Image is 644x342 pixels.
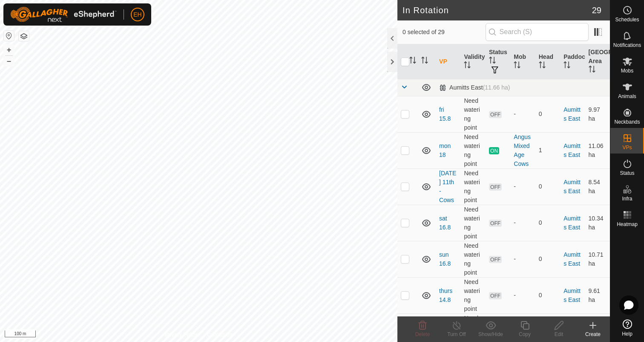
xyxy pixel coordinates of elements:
[563,179,581,194] a: Aumitts East
[402,5,592,15] h2: In Rotation
[464,63,471,70] p-sorticon: Activate to sort
[10,7,117,22] img: Gallagher Logo
[585,96,610,132] td: 9.97 ha
[542,330,576,338] div: Edit
[436,44,460,79] th: VP
[585,205,610,241] td: 10.34 ha
[510,44,535,79] th: Mob
[514,291,532,300] div: -
[610,316,644,340] a: Help
[618,94,636,99] span: Animals
[585,241,610,277] td: 10.71 ha
[133,10,141,19] span: EH
[585,168,610,205] td: 8.54 ha
[563,287,581,303] a: Aumitts East
[622,196,632,201] span: Infra
[439,170,456,203] a: [DATE] 11th - Cows
[514,255,532,264] div: -
[460,96,485,132] td: Need watering point
[585,277,610,313] td: 9.61 ha
[409,58,416,65] p-sorticon: Activate to sort
[617,222,638,227] span: Heatmap
[439,215,451,231] a: sat 16.8
[535,168,560,205] td: 0
[576,330,610,338] div: Create
[539,63,546,70] p-sorticon: Activate to sort
[439,287,452,303] a: thurs 14.8
[489,220,502,227] span: OFF
[440,330,474,338] div: Turn Off
[514,133,532,168] div: Angus Mixed Age Cows
[563,142,581,158] a: Aumitts East
[563,215,581,231] a: Aumitts East
[460,241,485,277] td: Need watering point
[514,218,532,227] div: -
[563,106,581,122] a: Aumitts East
[585,132,610,168] td: 11.06 ha
[439,251,451,267] a: sun 16.8
[535,277,560,313] td: 0
[585,44,610,79] th: [GEOGRAPHIC_DATA] Area
[535,205,560,241] td: 0
[621,68,633,73] span: Mobs
[592,4,601,17] span: 29
[439,106,451,122] a: fri 15.8
[508,330,542,338] div: Copy
[4,56,14,66] button: –
[535,132,560,168] td: 1
[474,330,508,338] div: Show/Hide
[19,31,29,41] button: Map Layers
[489,147,499,154] span: ON
[535,241,560,277] td: 0
[4,45,14,55] button: +
[165,331,197,339] a: Privacy Policy
[489,183,502,191] span: OFF
[622,331,632,336] span: Help
[589,67,595,74] p-sorticon: Activate to sort
[514,182,532,191] div: -
[207,331,232,339] a: Contact Us
[402,28,486,37] span: 0 selected of 29
[439,84,510,91] div: Aumitts East
[460,168,485,205] td: Need watering point
[486,44,510,79] th: Status
[4,31,14,41] button: Reset Map
[483,84,510,91] span: (11.66 ha)
[489,256,502,263] span: OFF
[514,110,532,119] div: -
[622,145,632,150] span: VPs
[421,58,428,65] p-sorticon: Activate to sort
[489,58,496,65] p-sorticon: Activate to sort
[620,171,634,176] span: Status
[460,205,485,241] td: Need watering point
[563,251,581,267] a: Aumitts East
[460,44,485,79] th: Validity
[489,111,502,118] span: OFF
[563,63,570,70] p-sorticon: Activate to sort
[614,119,640,125] span: Neckbands
[535,96,560,132] td: 0
[415,331,430,337] span: Delete
[486,23,589,41] input: Search (S)
[439,142,451,158] a: mon 18
[460,277,485,313] td: Need watering point
[615,17,639,22] span: Schedules
[514,63,520,70] p-sorticon: Activate to sort
[489,292,502,299] span: OFF
[535,44,560,79] th: Head
[460,132,485,168] td: Need watering point
[613,43,641,48] span: Notifications
[560,44,585,79] th: Paddock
